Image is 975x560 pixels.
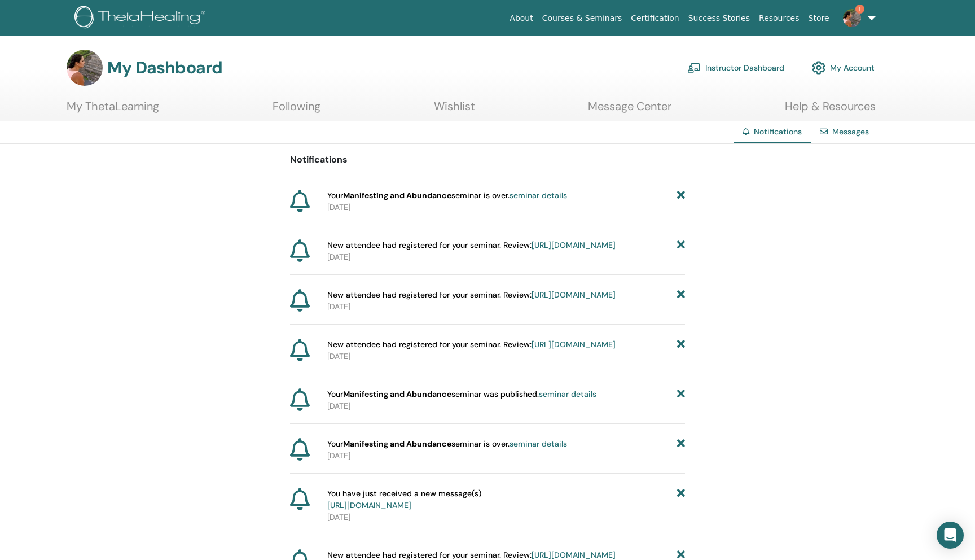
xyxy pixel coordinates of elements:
span: New attendee had registered for your seminar. Review: [327,289,616,301]
a: [URL][DOMAIN_NAME] [532,339,616,349]
a: My ThetaLearning [67,99,159,121]
a: Wishlist [434,99,475,121]
a: Messages [832,126,869,137]
strong: Manifesting and Abundance [343,439,451,449]
a: Following [273,99,320,121]
img: default.jpg [67,50,103,86]
h3: My Dashboard [107,58,222,78]
p: [DATE] [327,511,685,523]
p: [DATE] [327,202,685,213]
p: [DATE] [327,251,685,263]
a: [URL][DOMAIN_NAME] [327,500,411,510]
p: [DATE] [327,351,685,362]
a: Message Center [588,99,671,121]
a: Resources [754,8,804,29]
span: New attendee had registered for your seminar. Review: [327,239,616,251]
span: 1 [855,5,864,14]
p: [DATE] [327,400,685,412]
div: Open Intercom Messenger [937,522,964,549]
a: [URL][DOMAIN_NAME] [532,290,616,300]
a: seminar details [510,439,567,449]
a: Store [804,8,834,29]
p: [DATE] [327,450,685,462]
img: cog.svg [812,58,825,77]
a: Courses & Seminars [538,8,627,29]
span: Notifications [754,126,802,137]
a: [URL][DOMAIN_NAME] [532,240,616,250]
img: chalkboard-teacher.svg [687,63,701,73]
a: seminar details [539,389,596,399]
span: Your seminar is over. [327,190,567,202]
img: default.jpg [843,9,861,27]
a: Instructor Dashboard [687,55,784,80]
span: You have just received a new message(s) [327,488,481,511]
p: Notifications [290,153,685,167]
a: Success Stories [684,8,754,29]
span: Your seminar is over. [327,438,567,450]
strong: Manifesting and Abundance [343,389,451,399]
p: [DATE] [327,301,685,313]
a: Help & Resources [785,99,876,121]
a: seminar details [510,190,567,200]
img: logo.png [74,6,209,31]
a: About [505,8,537,29]
span: Your seminar was published. [327,388,596,400]
a: [URL][DOMAIN_NAME] [532,550,616,560]
strong: Manifesting and Abundance [343,190,451,200]
span: New attendee had registered for your seminar. Review: [327,339,616,351]
a: Certification [626,8,683,29]
a: My Account [812,55,875,80]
